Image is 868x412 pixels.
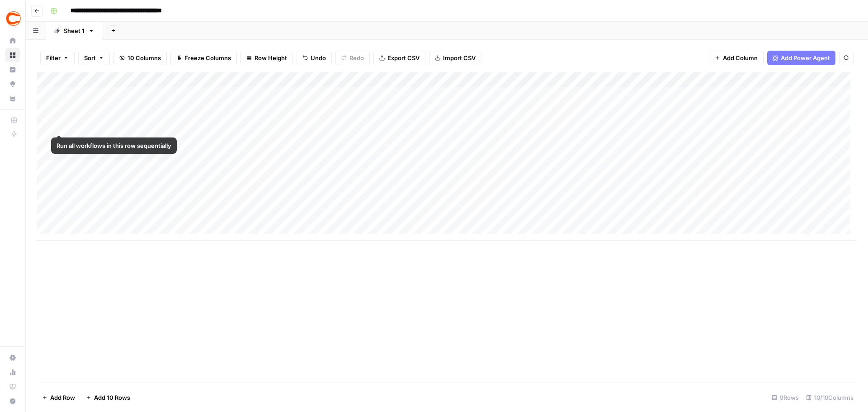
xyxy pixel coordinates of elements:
[40,51,75,65] button: Filter
[46,22,102,40] a: Sheet 1
[113,51,167,65] button: 10 Columns
[94,393,130,402] span: Add 10 Rows
[46,53,61,62] span: Filter
[709,51,764,65] button: Add Column
[5,62,20,77] a: Insights
[373,51,425,65] button: Export CSV
[768,390,802,405] div: 9 Rows
[184,53,231,62] span: Freeze Columns
[781,53,830,62] span: Add Power Agent
[5,365,20,379] a: Usage
[723,53,758,62] span: Add Column
[311,53,326,62] span: Undo
[50,393,75,402] span: Add Row
[5,379,20,394] a: Learning Hub
[127,53,161,62] span: 10 Columns
[429,51,481,65] button: Import CSV
[5,7,20,30] button: Workspace: Covers
[5,350,20,365] a: Settings
[255,53,287,62] span: Row Height
[84,53,96,62] span: Sort
[5,91,20,106] a: Your Data
[37,390,80,405] button: Add Row
[64,26,85,35] div: Sheet 1
[387,53,420,62] span: Export CSV
[5,77,20,91] a: Opportunities
[767,51,835,65] button: Add Power Agent
[5,33,20,48] a: Home
[5,394,20,408] button: Help + Support
[297,51,332,65] button: Undo
[802,390,857,405] div: 10/10 Columns
[5,48,20,62] a: Browse
[443,53,476,62] span: Import CSV
[80,390,136,405] button: Add 10 Rows
[241,51,293,65] button: Row Height
[78,51,110,65] button: Sort
[170,51,237,65] button: Freeze Columns
[335,51,370,65] button: Redo
[5,10,22,27] img: Covers Logo
[349,53,364,62] span: Redo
